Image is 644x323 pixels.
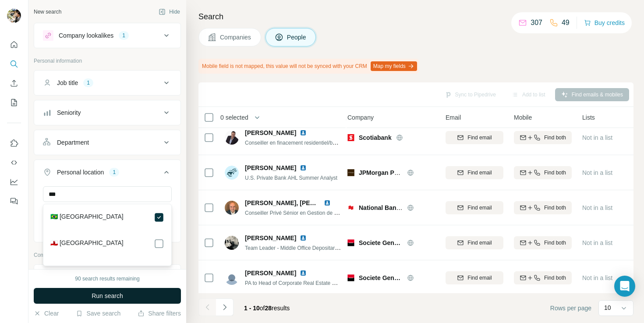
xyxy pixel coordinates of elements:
[245,209,410,216] span: Conseiller Privé Sénior en Gestion de Patrimoine, Gestion Privée 1859
[544,134,566,142] span: Find both
[57,168,104,177] div: Personal location
[359,273,403,282] span: Societe Generale
[7,56,21,72] button: Search
[34,288,181,304] button: Run search
[514,271,572,284] button: Find both
[531,18,542,28] p: 307
[7,95,21,110] button: My lists
[467,134,492,142] span: Find email
[300,164,307,171] img: LinkedIn logo
[7,193,21,209] button: Feedback
[347,169,354,176] img: Logo of JPMorgan Partners (JPMP)
[514,113,532,122] span: Mobile
[225,131,239,145] img: Avatar
[34,132,180,153] button: Department
[225,271,239,285] img: Avatar
[119,32,129,39] div: 1
[198,59,419,74] div: Mobile field is not mapped, this value will not be synced with your CRM
[359,169,438,176] span: JPMorgan Partners (JPMP)
[446,271,503,284] button: Find email
[446,201,503,214] button: Find email
[324,199,331,206] img: LinkedIn logo
[109,168,119,176] div: 1
[514,236,572,249] button: Find both
[467,239,492,247] span: Find email
[371,61,417,71] button: Map my fields
[34,309,59,318] button: Clear
[359,238,403,247] span: Societe Generale
[57,108,81,117] div: Seniority
[604,303,611,312] p: 10
[347,134,354,141] img: Logo of Scotiabank
[198,11,633,23] h4: Search
[359,133,392,142] span: Scotiabank
[514,166,572,179] button: Find both
[83,79,93,87] div: 1
[59,31,113,40] div: Company lookalikes
[7,75,21,91] button: Enrich CSV
[614,276,635,297] div: Open Intercom Messenger
[34,8,61,16] div: New search
[544,274,566,282] span: Find both
[544,239,566,247] span: Find both
[50,238,124,249] label: 🇬🇮 [GEOGRAPHIC_DATA]
[34,162,180,186] button: Personal location1
[446,236,503,249] button: Find email
[245,139,363,146] span: Conseiller en finacement residentiel/banque Scotia
[584,17,625,29] button: Buy credits
[34,251,181,259] p: Company information
[347,274,354,281] img: Logo of Societe Generale
[244,305,290,312] span: results
[582,134,612,141] span: Not in a list
[245,163,296,172] span: [PERSON_NAME]
[467,169,492,177] span: Find email
[260,305,265,312] span: of
[34,266,180,288] button: Company
[92,291,123,300] span: Run search
[75,275,139,283] div: 90 search results remaining
[245,128,296,137] span: [PERSON_NAME]
[562,18,570,28] p: 49
[152,5,186,18] button: Hide
[446,113,461,122] span: Email
[467,204,492,212] span: Find email
[582,113,595,122] span: Lists
[347,204,354,211] img: Logo of National Bank Financial
[359,204,428,211] span: National Bank Financial
[245,269,296,277] span: [PERSON_NAME]
[582,239,612,246] span: Not in a list
[7,174,21,190] button: Dashboard
[582,169,612,176] span: Not in a list
[467,274,492,282] span: Find email
[76,309,120,318] button: Save search
[514,131,572,144] button: Find both
[582,204,612,211] span: Not in a list
[582,274,612,281] span: Not in a list
[544,169,566,177] span: Find both
[220,33,252,42] span: Companies
[57,78,78,87] div: Job title
[446,166,503,179] button: Find email
[7,9,21,23] img: Avatar
[50,212,124,223] label: 🇧🇷 [GEOGRAPHIC_DATA]
[550,304,591,312] span: Rows per page
[225,166,239,180] img: Avatar
[300,129,307,136] img: LinkedIn logo
[216,298,234,316] button: Navigate to next page
[225,236,239,250] img: Avatar
[245,234,296,242] span: [PERSON_NAME]
[7,135,21,151] button: Use Surfe on LinkedIn
[34,102,180,123] button: Seniority
[245,175,337,181] span: U.S. Private Bank AHL Summer Analyst
[245,199,373,206] span: [PERSON_NAME], [PERSON_NAME].,Pl.Fin.
[7,37,21,53] button: Quick start
[244,305,260,312] span: 1 - 10
[34,25,180,46] button: Company lookalikes1
[34,72,180,93] button: Job title1
[57,138,89,147] div: Department
[245,279,363,286] span: PA to Head of Corporate Real Estate & to CFO UK
[220,113,248,122] span: 0 selected
[265,305,272,312] span: 28
[446,131,503,144] button: Find email
[300,270,307,277] img: LinkedIn logo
